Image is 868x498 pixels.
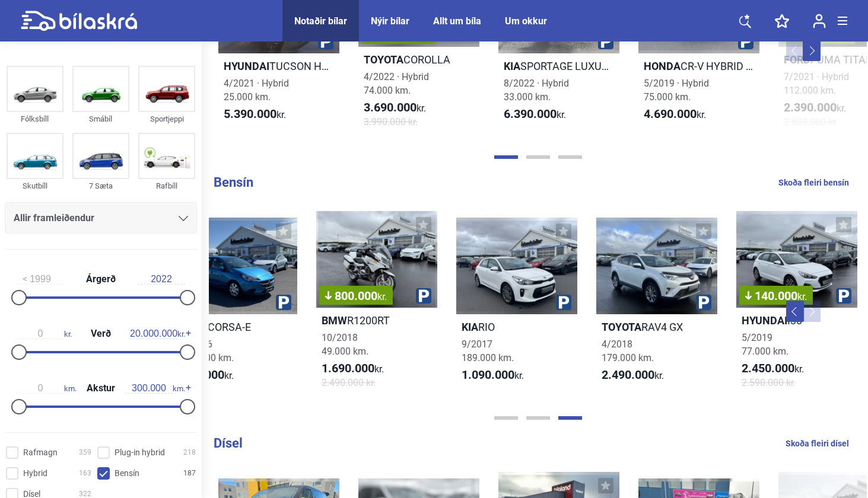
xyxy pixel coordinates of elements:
[786,40,804,61] button: Previous
[364,71,429,96] span: 4/2022 · Hybrid 74.000 km.
[602,339,654,363] span: 4/2018 179.000 km.
[7,179,63,193] div: Skutbíll
[462,368,524,382] span: kr.
[596,320,717,334] h2: RAV4 GX
[742,361,794,375] b: 2.450.000
[786,301,804,322] button: Previous
[638,59,759,73] h2: CR-V HYBRID EXECUTIVE
[183,467,196,480] span: 187
[456,320,577,334] h2: RIO
[83,274,119,284] span: Árgerð
[504,107,566,122] span: kr.
[325,290,387,302] span: 800.000
[736,211,857,400] a: 140.000kr.HyundaiI305/201977.000 km.2.450.000kr.2.590.000 kr.
[364,101,426,115] span: kr.
[224,107,276,121] b: 5.390.000
[17,328,72,339] span: kr.
[371,15,409,27] a: Nýir bílar
[736,314,857,327] h2: I30
[526,416,550,420] button: Page 2
[742,314,787,327] b: Hyundai
[364,100,416,114] b: 3.690.000
[786,436,849,451] a: Skoða fleiri dísel
[224,78,289,103] span: 4/2021 · Hybrid 25.000 km.
[364,53,403,66] b: Toyota
[79,467,91,480] span: 163
[214,175,253,190] b: Bensín
[742,376,796,390] span: 2.590.000 kr.
[322,376,376,390] span: 2.490.000 kr.
[130,328,185,339] span: kr.
[742,332,788,357] span: 5/2019 77.000 km.
[23,446,58,459] span: Rafmagn
[778,175,849,190] a: Skoða fleiri bensín
[176,211,297,400] a: CORSA-E5/2016134.000 km.990.000kr.
[322,361,374,375] b: 1.690.000
[558,155,582,159] button: Page 3
[784,71,849,96] span: 7/2021 · Hybrid 112.000 km.
[504,107,557,121] b: 6.390.000
[322,332,368,357] span: 10/2018 49.000 km.
[224,107,286,122] span: kr.
[456,211,577,400] a: KiaRIO9/2017189.000 km.1.090.000kr.
[803,40,821,61] button: Next
[504,78,569,103] span: 8/2022 · Hybrid 33.000 km.
[602,368,654,382] b: 2.490.000
[433,15,481,27] a: Allt um bíla
[358,53,479,66] h2: COROLLA
[183,446,196,459] span: 218
[138,179,195,193] div: Rafbíll
[88,329,114,339] span: Verð
[558,416,582,420] button: Page 3
[23,467,47,480] span: Hybrid
[644,107,697,121] b: 4.690.000
[125,383,185,394] span: km.
[14,210,94,226] span: Allir framleiðendur
[115,467,139,480] span: Bensín
[494,155,518,159] button: Page 1
[182,368,224,382] b: 990.000
[72,179,129,193] div: 7 Sæta
[596,211,717,400] a: ToyotaRAV4 GX4/2018179.000 km.2.490.000kr.
[322,314,347,327] b: BMW
[602,321,641,333] b: Toyota
[462,368,514,382] b: 1.090.000
[462,321,478,333] b: Kia
[526,155,550,159] button: Page 2
[504,60,520,72] b: Kia
[644,78,709,103] span: 5/2019 · Hybrid 75.000 km.
[803,301,821,322] button: Next
[17,383,77,394] span: km.
[745,290,807,302] span: 140.000
[176,320,297,334] h2: CORSA-E
[79,446,91,459] span: 359
[84,384,118,393] span: Akstur
[316,314,437,327] h2: R1200RT
[498,59,619,73] h2: SPORTAGE LUXURY PHEV
[784,100,837,114] b: 2.390.000
[505,15,547,27] a: Um okkur
[784,53,810,66] b: Ford
[797,291,807,302] span: kr.
[218,59,339,73] h2: TUCSON HEV COMFORT
[294,15,347,27] div: Notaðir bílar
[72,112,129,126] div: Smábíl
[7,112,63,126] div: Fólksbíll
[322,362,384,376] span: kr.
[224,60,269,72] b: Hyundai
[784,115,838,129] span: 2.690.000 kr.
[742,362,804,376] span: kr.
[644,60,681,72] b: Honda
[377,291,387,302] span: kr.
[813,14,826,28] img: user-login.svg
[115,446,165,459] span: Plug-in hybrid
[644,107,706,122] span: kr.
[462,339,514,363] span: 9/2017 189.000 km.
[214,436,243,451] b: Dísel
[364,115,418,129] span: 3.990.000 kr.
[316,211,437,400] a: 800.000kr.BMWR1200RT10/201849.000 km.1.690.000kr.2.490.000 kr.
[602,368,664,382] span: kr.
